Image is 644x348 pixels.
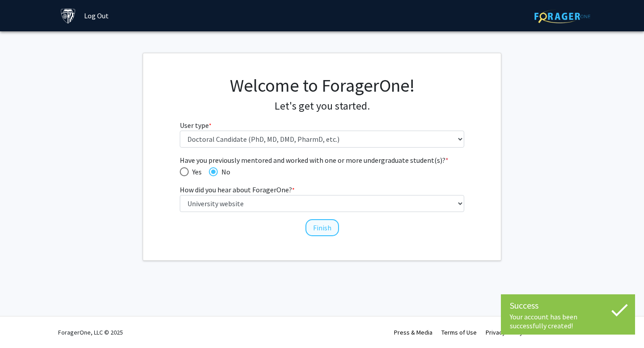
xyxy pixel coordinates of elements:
[534,9,590,23] img: ForagerOne Logo
[180,120,212,131] label: User type
[441,328,477,336] a: Terms of Use
[180,100,465,113] h4: Let's get you started.
[189,166,202,177] span: Yes
[394,328,432,336] a: Press & Media
[58,317,123,348] div: ForagerOne, LLC © 2025
[180,184,295,195] label: How did you hear about ForagerOne?
[305,219,339,236] button: Finish
[60,8,76,24] img: Johns Hopkins University Logo
[180,155,465,166] span: Have you previously mentored and worked with one or more undergraduate student(s)?
[486,328,523,336] a: Privacy Policy
[510,312,626,330] div: Your account has been successfully created!
[180,166,465,177] mat-radio-group: Have you previously mentored and worked with one or more undergraduate student(s)?
[180,75,465,96] h1: Welcome to ForagerOne!
[218,166,230,177] span: No
[7,308,38,341] iframe: Chat
[510,299,626,312] div: Success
